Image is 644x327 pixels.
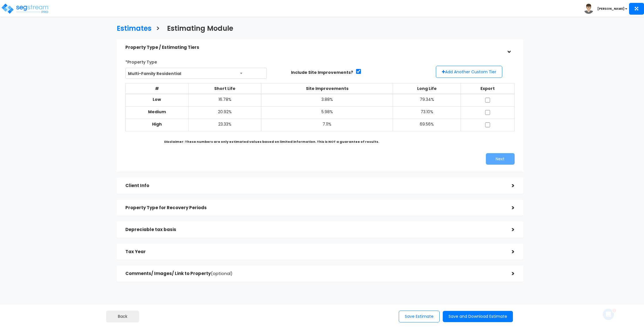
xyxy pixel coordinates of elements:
div: > [504,42,513,53]
h5: Client Info [125,183,503,188]
h5: Property Type / Estimating Tiers [125,45,503,50]
h5: Tax Year [125,249,503,254]
button: Back [106,311,139,322]
span: (optional) [211,270,233,276]
h5: Depreciable tax basis [125,227,503,232]
td: 16.78% [189,94,261,107]
td: 79.34% [393,94,461,107]
button: Save and Download Estimate [443,311,513,322]
span: 1 [613,307,618,312]
div: > [503,247,515,256]
h5: Comments/ Images/ Link to Property [125,271,503,276]
label: Include Site Improvements? [291,70,353,75]
td: 20.92% [189,106,261,119]
img: avatar.png [584,4,594,14]
div: > [503,269,515,278]
h3: Estimating Module [167,25,233,34]
button: Save Estimate [399,311,440,322]
th: # [125,83,188,94]
td: 23.33% [189,119,261,131]
b: Disclaimer: These numbers are only estimated values based on limited information. This is NOT a g... [164,139,379,144]
h5: Property Type for Recovery Periods [125,205,503,210]
div: > [503,225,515,234]
b: Low [153,97,161,102]
td: 69.56% [393,119,461,131]
td: 73.10% [393,106,461,119]
th: Export [461,83,514,94]
th: Short Life [189,83,261,94]
a: Estimating Module [163,19,233,36]
b: Medium [148,109,166,115]
button: Add Another Custom Tier [436,66,502,78]
td: 3.88% [261,94,393,107]
span: Multi-Family Residential [126,68,267,79]
b: [PERSON_NAME] [597,7,624,11]
span: Multi-Family Residential [125,68,267,79]
b: High [152,121,162,127]
button: Next [486,153,515,165]
th: Site Improvements [261,83,393,94]
a: Estimates [112,19,152,36]
td: 5.98% [261,106,393,119]
td: 7.11% [261,119,393,131]
div: > [503,203,515,212]
img: logo_pro_r.png [1,3,50,14]
th: Long Life [393,83,461,94]
h3: > [156,25,160,34]
iframe: Intercom live chat [601,307,615,321]
h3: Estimates [117,25,152,34]
div: > [503,181,515,190]
label: *Property Type [125,57,157,65]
